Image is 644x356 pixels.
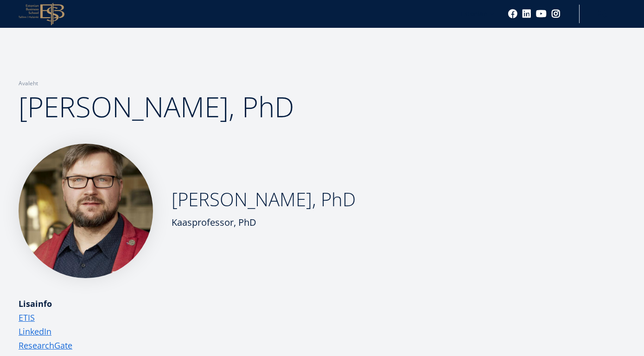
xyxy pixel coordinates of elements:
div: Lisainfo [19,297,421,311]
a: Facebook [508,9,517,19]
a: LinkedIn [19,324,51,338]
img: Veiko Karu [19,144,153,278]
a: ETIS [19,311,35,324]
a: Youtube [536,9,547,19]
a: Linkedin [522,9,531,19]
div: Kaasprofessor, PhD [172,216,356,229]
a: Instagram [551,9,561,19]
a: ResearchGate [19,338,72,352]
a: Avaleht [19,79,38,88]
h2: [PERSON_NAME], PhD [172,188,356,211]
span: [PERSON_NAME], PhD [19,88,294,126]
